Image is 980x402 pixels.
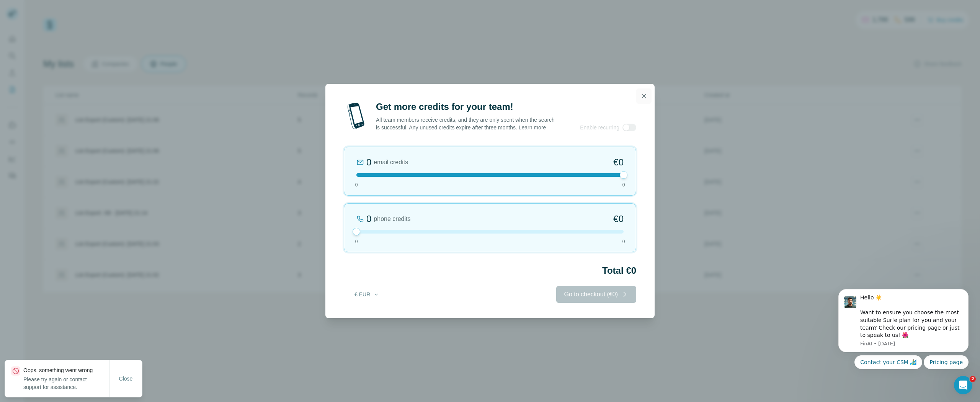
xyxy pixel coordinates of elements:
div: 0 [366,156,371,168]
span: €0 [613,156,624,168]
span: phone credits [374,214,410,224]
img: mobile-phone [344,101,368,131]
a: Learn more [519,124,546,131]
p: Oops, something went wrong [23,366,109,374]
span: €0 [613,213,624,225]
button: € EUR [349,288,385,301]
span: email credits [374,158,408,167]
iframe: Intercom notifications message [827,266,980,381]
div: 0 [366,213,371,225]
span: 0 [622,181,625,188]
iframe: Intercom live chat [954,376,972,394]
h2: Total €0 [344,265,636,277]
span: 0 [622,238,625,245]
span: Enable recurring [580,124,619,131]
span: Close [119,375,133,382]
span: 0 [355,181,358,188]
p: Please try again or contact support for assistance. [23,376,109,391]
button: Close [114,372,138,386]
span: 2 [970,376,976,382]
span: 0 [355,238,358,245]
p: All team members receive credits, and they are only spent when the search is successful. Any unus... [376,116,555,131]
